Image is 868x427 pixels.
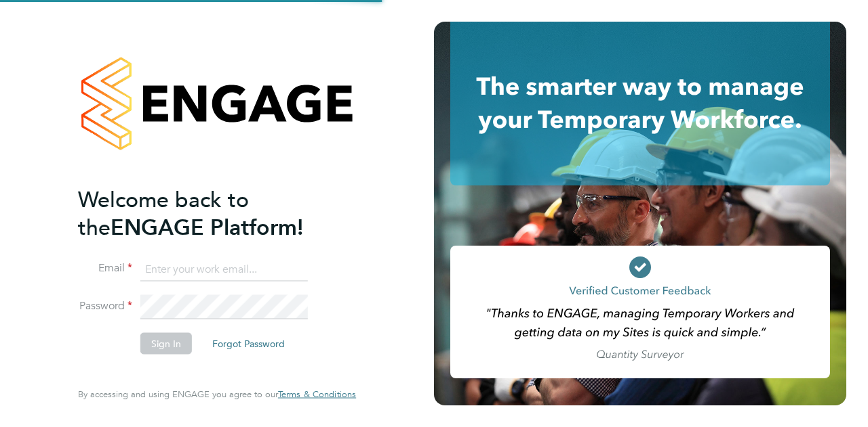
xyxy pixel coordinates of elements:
h2: ENGAGE Platform! [78,185,342,241]
label: Password [78,299,132,313]
label: Email [78,261,132,275]
button: Forgot Password [201,333,296,355]
span: Welcome back to the [78,186,249,240]
span: By accessing and using ENGAGE you agree to our [78,388,356,400]
span: Terms & Conditions [278,388,356,400]
a: Terms & Conditions [278,389,356,400]
button: Sign In [140,333,192,355]
input: Enter your work email... [140,257,308,282]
